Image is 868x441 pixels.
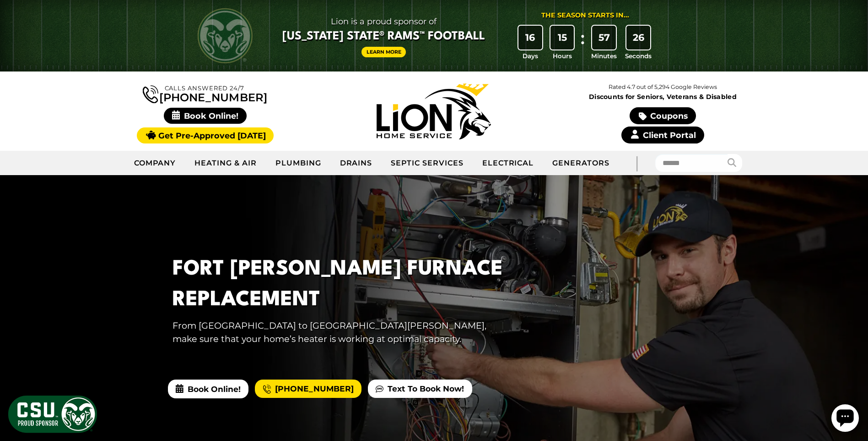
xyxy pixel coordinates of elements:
[578,26,587,61] div: :
[266,152,331,175] a: Plumbing
[7,394,98,434] img: CSU Sponsor Badge
[125,152,186,175] a: Company
[361,47,406,57] a: Learn More
[173,319,506,346] p: From [GEOGRAPHIC_DATA] to [GEOGRAPHIC_DATA][PERSON_NAME], make sure that your home’s heater is wo...
[4,4,31,31] div: Open chat widget
[523,51,538,61] span: Days
[164,108,247,124] span: Book Online!
[173,254,506,315] h1: Fort [PERSON_NAME] Furnace Replacement
[368,380,472,398] a: Text To Book Now!
[282,29,485,44] span: [US_STATE] State® Rams™ Football
[282,14,485,29] span: Lion is a proud sponsor of
[553,51,572,61] span: Hours
[382,152,473,175] a: Septic Services
[592,26,616,50] div: 57
[550,26,574,50] div: 15
[185,152,266,175] a: Heating & Air
[548,82,777,92] p: Rated 4.7 out of 5,294 Google Reviews
[625,51,652,61] span: Seconds
[255,380,361,398] a: [PHONE_NUMBER]
[630,107,695,124] a: Coupons
[626,26,650,50] div: 26
[168,380,248,398] span: Book Online!
[550,94,776,100] span: Discounts for Seniors, Veterans & Disabled
[621,127,704,143] a: Client Portal
[543,152,619,175] a: Generators
[137,127,274,143] a: Get Pre-Approved [DATE]
[377,83,491,139] img: Lion Home Service
[619,151,655,175] div: |
[331,152,382,175] a: Drains
[198,8,253,63] img: CSU Rams logo
[591,51,617,61] span: Minutes
[473,152,544,175] a: Electrical
[143,83,267,103] a: [PHONE_NUMBER]
[518,26,542,50] div: 16
[541,11,629,21] div: The Season Starts in...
